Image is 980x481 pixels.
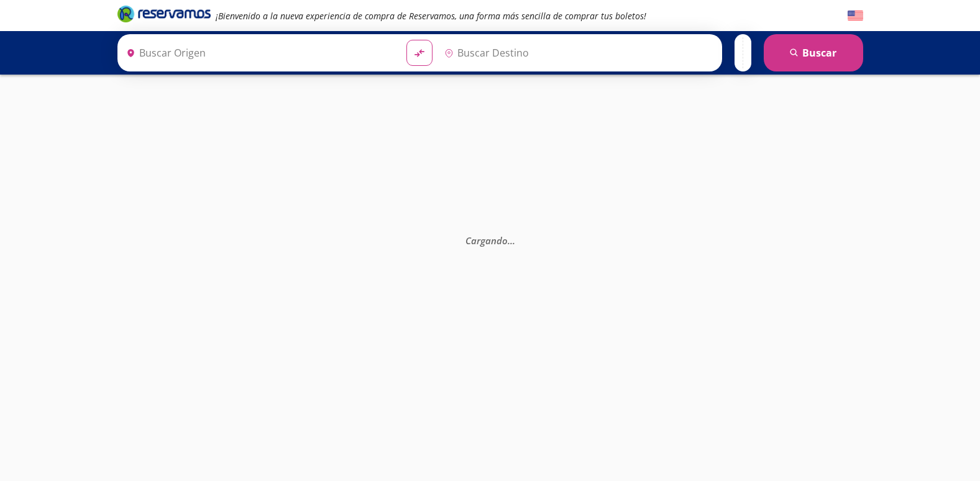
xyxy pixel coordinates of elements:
span: . [508,234,510,247]
em: Cargando [465,234,515,247]
button: Buscar [764,34,863,71]
span: . [510,234,513,247]
input: Buscar Destino [439,37,715,68]
button: English [848,8,863,24]
em: ¡Bienvenido a la nueva experiencia de compra de Reservamos, una forma más sencilla de comprar tus... [216,10,646,22]
i: Brand Logo [117,4,211,23]
input: Buscar Origen [121,37,397,68]
span: . [513,234,515,247]
a: Brand Logo [117,4,211,27]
